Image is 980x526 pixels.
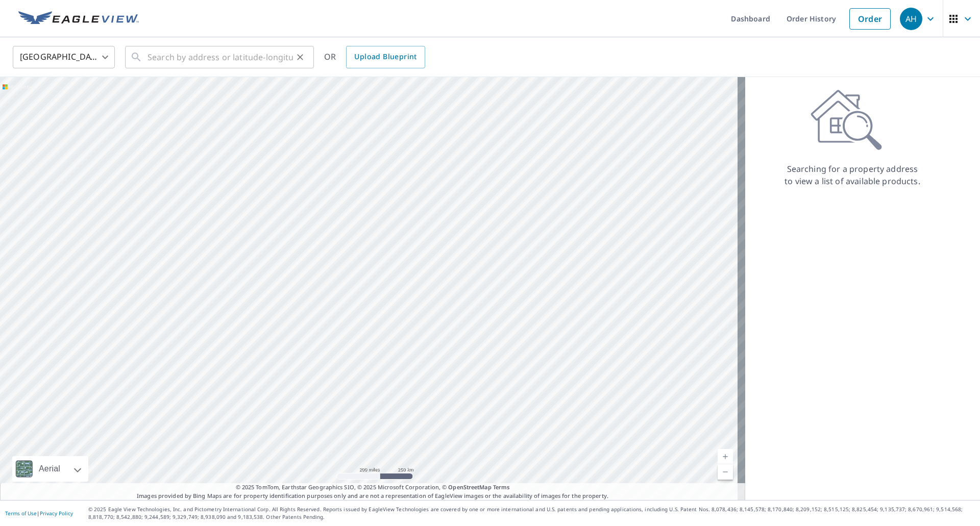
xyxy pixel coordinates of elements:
a: Current Level 5, Zoom In [718,449,733,464]
a: Terms of Use [5,510,37,517]
input: Search by address or latitude-longitude [148,43,293,71]
div: [GEOGRAPHIC_DATA] [13,43,115,71]
span: Upload Blueprint [354,51,416,63]
p: Searching for a property address to view a list of available products. [784,163,921,187]
a: Current Level 5, Zoom Out [718,464,733,480]
img: EV Logo [18,11,139,27]
button: Clear [293,50,307,64]
a: Terms [493,483,510,491]
a: Upload Blueprint [346,46,425,68]
a: Privacy Policy [40,510,73,517]
span: © 2025 TomTom, Earthstar Geographics SIO, © 2025 Microsoft Corporation, © [236,483,510,492]
div: Aerial [36,456,63,482]
div: OR [324,46,425,68]
div: Aerial [12,456,88,482]
div: AH [900,8,922,30]
p: © 2025 Eagle View Technologies, Inc. and Pictometry International Corp. All Rights Reserved. Repo... [88,506,975,521]
a: OpenStreetMap [448,483,491,491]
a: Order [849,8,891,30]
p: | [5,510,73,516]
